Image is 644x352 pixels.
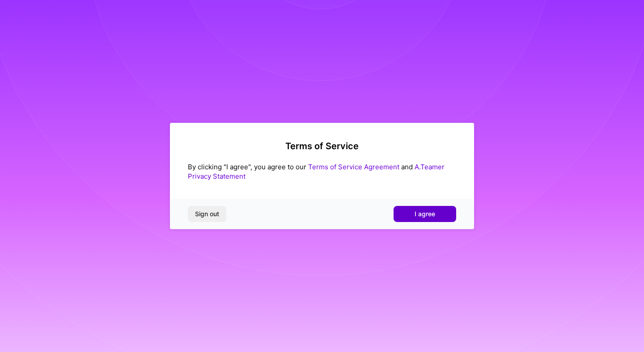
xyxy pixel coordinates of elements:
[188,206,226,222] button: Sign out
[188,141,456,151] h2: Terms of Service
[308,163,399,171] a: Terms of Service Agreement
[415,210,435,218] span: I agree
[188,162,456,181] div: By clicking "I agree", you agree to our and
[394,206,456,222] button: I agree
[195,210,219,218] span: Sign out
